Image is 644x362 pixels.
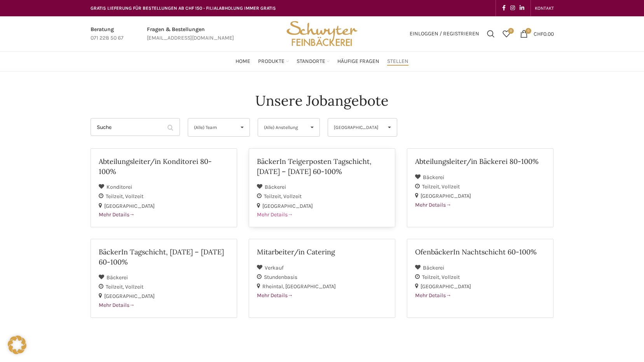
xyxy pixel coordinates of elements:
[284,30,360,37] a: Site logo
[125,284,143,290] span: Vollzeit
[87,54,558,69] div: Main navigation
[258,58,284,65] span: Produkte
[334,118,378,136] span: [GEOGRAPHIC_DATA]
[421,283,471,290] span: [GEOGRAPHIC_DATA]
[407,239,553,318] a: OfenbäckerIn Nachtschicht 60-100% Bäckerei Teilzeit Vollzeit [GEOGRAPHIC_DATA] Mehr Details
[337,54,379,69] a: Häufige Fragen
[442,183,460,190] span: Vollzeit
[483,26,499,42] a: Suchen
[305,118,319,136] span: ▾
[235,118,250,136] span: ▾
[284,16,360,51] img: Bäckerei Schwyter
[297,54,330,69] a: Standorte
[410,31,479,37] span: Einloggen / Registrieren
[99,211,135,218] span: Mehr Details
[265,265,284,271] span: Verkauf
[423,174,444,181] span: Bäckerei
[91,148,237,227] a: Abteilungsleiter/in Konditorei 80-100% Konditorei Teilzeit Vollzeit [GEOGRAPHIC_DATA] Mehr Details
[249,239,395,318] a: Mitarbeiter/in Catering Verkauf Stundenbasis Rheintal [GEOGRAPHIC_DATA] Mehr Details
[257,247,387,257] h2: Mitarbeiter/in Catering
[535,5,554,11] span: KONTAKT
[531,0,558,16] div: Secondary navigation
[264,193,283,200] span: Teilzeit
[91,5,276,11] span: GRATIS LIEFERUNG FÜR BESTELLUNGEN AB CHF 150 - FILIALABHOLUNG IMMER GRATIS
[99,247,229,266] h2: BäckerIn Tagschicht, [DATE] – [DATE] 60-100%
[534,30,543,37] span: CHF
[422,183,442,190] span: Teilzeit
[517,3,527,14] a: Linkedin social link
[422,274,442,280] span: Teilzeit
[106,284,125,290] span: Teilzeit
[423,265,444,271] span: Bäckerei
[106,193,125,200] span: Teilzeit
[415,247,545,257] h2: OfenbäckerIn Nachtschicht 60-100%
[257,292,293,299] span: Mehr Details
[257,211,293,218] span: Mehr Details
[415,292,451,299] span: Mehr Details
[255,91,389,110] h4: Unsere Jobangebote
[283,193,302,200] span: Vollzeit
[258,54,289,69] a: Produkte
[262,203,313,209] span: [GEOGRAPHIC_DATA]
[508,28,514,34] span: 0
[500,3,508,14] a: Facebook social link
[249,148,395,227] a: BäckerIn Teigerposten Tagschicht, [DATE] – [DATE] 60-100% Bäckerei Teilzeit Vollzeit [GEOGRAPHIC_...
[106,274,128,281] span: Bäckerei
[535,0,554,16] a: KONTAKT
[264,118,301,136] span: (Alle) Anstellung
[415,202,451,208] span: Mehr Details
[406,26,483,42] a: Einloggen / Registrieren
[104,293,155,299] span: [GEOGRAPHIC_DATA]
[257,157,387,176] h2: BäckerIn Teigerposten Tagschicht, [DATE] – [DATE] 60-100%
[499,26,514,42] a: 0
[99,157,229,176] h2: Abteilungsleiter/in Konditorei 80-100%
[91,118,180,136] input: Suche
[387,58,408,65] span: Stellen
[534,30,554,37] bdi: 0.00
[106,184,132,190] span: Konditorei
[125,193,143,200] span: Vollzeit
[387,54,408,69] a: Stellen
[421,193,471,199] span: [GEOGRAPHIC_DATA]
[147,25,234,43] a: Infobox link
[337,58,379,65] span: Häufige Fragen
[499,26,514,42] div: Meine Wunschliste
[236,54,250,69] a: Home
[508,3,517,14] a: Instagram social link
[104,203,155,209] span: [GEOGRAPHIC_DATA]
[285,283,336,290] span: [GEOGRAPHIC_DATA]
[236,58,250,65] span: Home
[516,26,558,42] a: 0 CHF0.00
[99,302,135,308] span: Mehr Details
[525,28,531,34] span: 0
[442,274,460,280] span: Vollzeit
[262,283,285,290] span: Rheintal
[407,148,553,227] a: Abteilungsleiter/in Bäckerei 80-100% Bäckerei Teilzeit Vollzeit [GEOGRAPHIC_DATA] Mehr Details
[91,239,237,318] a: BäckerIn Tagschicht, [DATE] – [DATE] 60-100% Bäckerei Teilzeit Vollzeit [GEOGRAPHIC_DATA] Mehr De...
[91,25,124,43] a: Infobox link
[382,118,397,136] span: ▾
[265,184,286,190] span: Bäckerei
[297,58,325,65] span: Standorte
[264,274,297,280] span: Stundenbasis
[415,157,545,166] h2: Abteilungsleiter/in Bäckerei 80-100%
[194,118,231,136] span: (Alle) Team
